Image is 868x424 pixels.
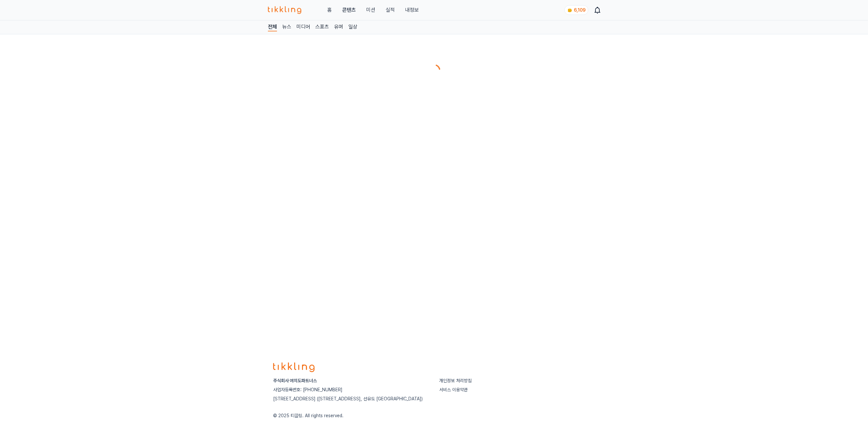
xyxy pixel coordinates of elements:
[334,23,343,31] a: 유머
[268,23,277,31] a: 전체
[342,6,356,14] a: 콘텐츠
[273,377,429,384] p: 주식회사 여의도파트너스
[273,386,429,393] p: 사업자등록번호: [PHONE_NUMBER]
[564,5,587,15] a: coin 6,109
[567,8,573,13] img: coin
[439,387,468,392] a: 서비스 이용약관
[273,362,315,372] img: logo
[282,23,291,31] a: 뉴스
[273,412,595,419] p: © 2025 티끌링. All rights reserved.
[405,6,419,14] a: 내정보
[439,378,472,383] a: 개인정보 처리방침
[386,6,395,14] a: 실적
[366,6,375,14] button: 미션
[268,6,301,14] img: 티끌링
[296,23,310,31] a: 미디어
[327,6,332,14] a: 홈
[273,395,429,402] p: [STREET_ADDRESS] ([STREET_ADDRESS], 선유도 [GEOGRAPHIC_DATA])
[348,23,357,31] a: 일상
[574,7,585,13] span: 6,109
[315,23,329,31] a: 스포츠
